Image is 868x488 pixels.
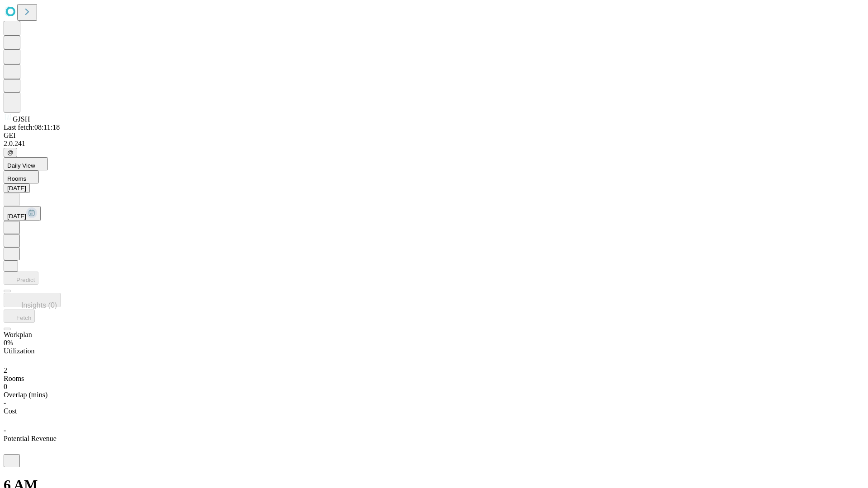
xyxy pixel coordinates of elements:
span: @ [7,149,14,156]
span: Daily View [7,162,35,169]
div: 2.0.241 [4,140,864,148]
span: 0 [4,383,7,390]
span: Overlap (mins) [4,391,47,399]
button: Insights (0) [4,293,61,307]
span: Potential Revenue [4,435,57,442]
span: - [4,399,6,407]
button: Rooms [4,170,39,183]
button: Fetch [4,310,35,323]
span: GJSH [13,115,30,123]
span: Rooms [4,375,24,382]
span: Workplan [4,331,32,338]
span: 2 [4,366,7,374]
button: Daily View [4,157,48,170]
span: - [4,427,6,434]
span: [DATE] [7,213,26,220]
span: Insights (0) [21,301,57,309]
span: Last fetch: 08:11:18 [4,123,60,131]
button: @ [4,148,17,157]
span: Cost [4,407,17,415]
span: Utilization [4,347,34,355]
span: Rooms [7,175,26,182]
button: [DATE] [4,183,30,193]
button: Predict [4,272,38,285]
span: 0% [4,339,13,347]
div: GEI [4,131,864,140]
button: [DATE] [4,206,41,221]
